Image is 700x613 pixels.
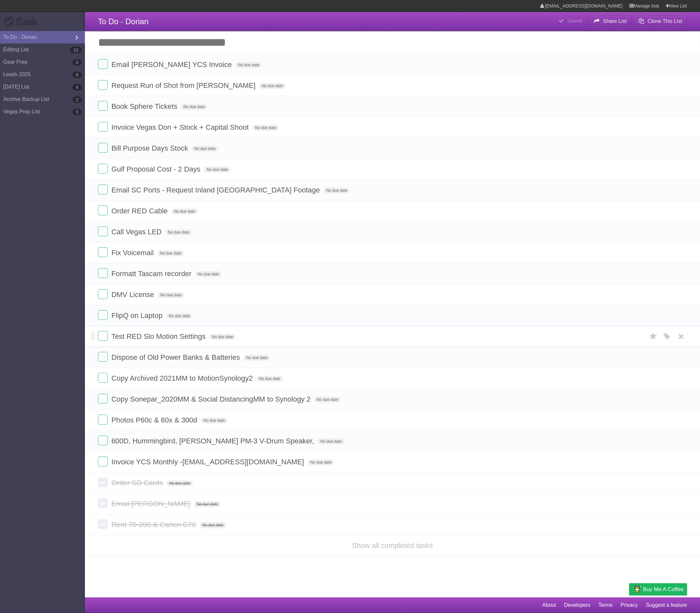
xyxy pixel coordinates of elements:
span: Call Vegas LED [111,228,163,236]
span: No due date [171,208,198,214]
a: Terms [598,599,613,611]
b: 2 [72,96,82,103]
label: Done [98,247,108,257]
span: No due date [157,250,184,256]
label: Done [98,101,108,111]
label: Done [98,206,108,215]
label: Done [98,331,108,341]
button: Share List [589,15,632,27]
span: No due date [166,313,193,319]
span: Copy Sonepar_2020MM & Social DistancingMM to Synology 2 [111,395,312,403]
label: Done [98,226,108,236]
label: Done [98,394,108,404]
span: No due date [324,188,350,193]
span: No due date [167,480,193,486]
label: Done [98,59,108,69]
b: Share List [603,18,627,24]
label: Done [98,310,108,320]
span: Email SC Ports - Request Inland [GEOGRAPHIC_DATA] Footage [111,186,322,194]
span: Invoice YCS Monthly - [EMAIL_ADDRESS][DOMAIN_NAME] [111,458,306,466]
span: Dispose of Old Power Banks & Batteries [111,353,242,361]
a: Privacy [621,599,638,611]
span: Request Run of Shot from [PERSON_NAME] [111,81,257,90]
span: No due date [200,522,226,528]
span: No due date [181,104,207,110]
span: Formatt Tascam recorder [111,270,193,278]
span: No due date [256,376,283,382]
span: No due date [194,501,220,507]
span: Gulf Proposal Cost - 2 Days [111,165,202,173]
span: No due date [318,439,344,444]
span: No due date [192,146,218,152]
span: Rent 70-200 & Canon C70 [111,521,198,529]
b: 6 [72,84,82,91]
span: Order RED Cable [111,207,169,215]
b: 0 [72,59,82,66]
span: No due date [201,418,227,423]
button: Clone This List [633,15,687,27]
img: Buy me a coffee [632,584,641,595]
label: Star task [647,331,660,342]
span: Order SD Cards [111,479,165,487]
a: Show all completed tasks [352,541,433,550]
label: Done [98,477,108,487]
span: No due date [204,167,231,173]
b: Saved [567,18,582,24]
span: No due date [195,271,222,277]
b: 8 [72,72,82,78]
label: Done [98,352,108,362]
label: Done [98,143,108,153]
label: Done [98,436,108,445]
span: No due date [252,125,279,131]
label: Done [98,373,108,383]
span: FlipQ on Laptop [111,311,164,320]
span: 600D, Hummingbird, [PERSON_NAME] PM-3 V-Drum Speaker, [111,437,316,445]
label: Done [98,415,108,424]
div: Flask [3,16,42,28]
span: No due date [165,229,192,235]
a: Developers [564,599,590,611]
label: Done [98,185,108,194]
label: Done [98,268,108,278]
span: No due date [158,292,184,298]
span: No due date [244,355,270,361]
span: Test RED Slo Motion Settings [111,332,207,340]
span: No due date [235,62,262,68]
label: Done [98,122,108,132]
label: Done [98,164,108,174]
span: Invoice Vegas Don + Stock + Capital Shoot [111,123,250,131]
span: No due date [259,83,286,89]
span: Book Sphere Tickets [111,102,179,110]
b: 5 [72,109,82,115]
b: Clone This List [647,18,682,24]
label: Done [98,498,108,508]
a: Buy me a coffee [629,583,687,595]
span: No due date [308,459,334,465]
span: Copy Archived 2021MM to MotionSynology2 [111,374,254,382]
span: Email [PERSON_NAME] [111,500,192,508]
label: Done [98,519,108,529]
a: Suggest a feature [646,599,687,611]
span: DMV License [111,290,156,299]
label: Done [98,80,108,90]
span: No due date [209,334,236,340]
b: 10 [70,47,82,53]
span: To Do - Dorian [98,17,149,26]
a: About [542,599,556,611]
span: Bill Purpose Days Stock [111,144,190,152]
span: Photos P60c & 60x & 300d [111,416,199,424]
span: Buy me a coffee [643,584,684,595]
span: Fix Voicemail [111,249,155,257]
label: Done [98,456,108,466]
span: No due date [314,397,341,403]
span: Email [PERSON_NAME] YCS Invoice [111,60,233,69]
label: Done [98,289,108,299]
